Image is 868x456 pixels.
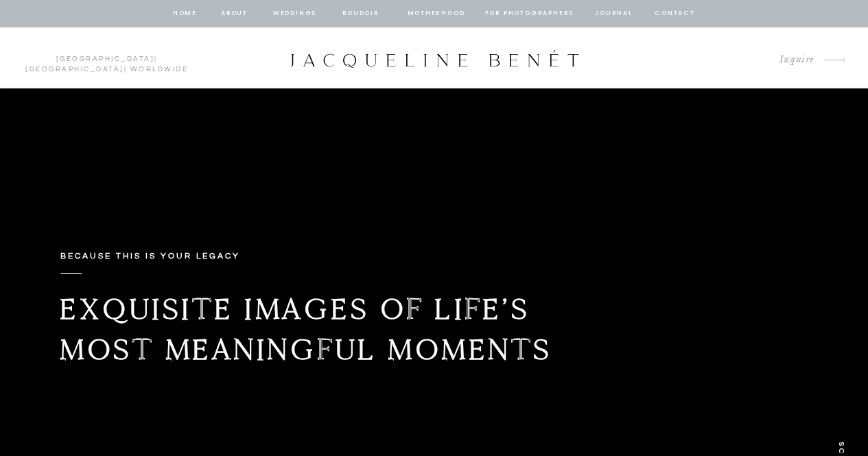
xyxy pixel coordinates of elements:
[408,8,465,20] a: Motherhood
[172,8,198,20] a: home
[485,8,574,20] a: for photographers
[593,8,635,20] a: journal
[653,8,697,20] a: contact
[60,252,240,261] b: Because this is your legacy
[272,8,318,20] a: Weddings
[220,8,249,20] a: about
[342,8,381,20] a: BOUDOIR
[769,51,814,69] a: Inquire
[60,291,552,368] b: Exquisite images of life’s most meaningful moments
[56,56,155,62] a: [GEOGRAPHIC_DATA]
[19,54,194,62] p: | | Worldwide
[25,66,124,73] a: [GEOGRAPHIC_DATA]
